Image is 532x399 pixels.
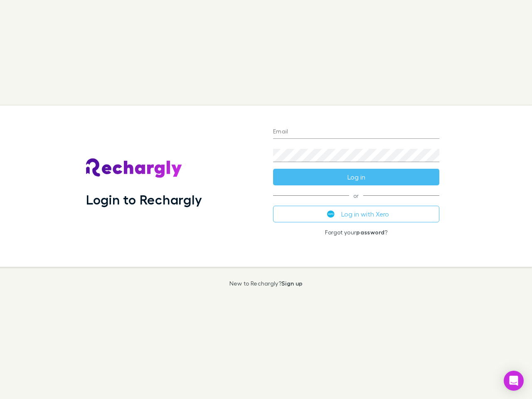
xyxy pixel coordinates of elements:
img: Xero's logo [327,210,335,218]
a: password [356,229,384,236]
p: Forgot your ? [273,229,439,236]
p: New to Rechargly? [229,280,303,287]
h1: Login to Rechargly [86,192,202,207]
img: Rechargly's Logo [86,158,182,178]
button: Log in with Xero [273,206,439,222]
span: or [273,195,439,196]
button: Log in [273,169,439,185]
div: Open Intercom Messenger [504,371,524,391]
a: Sign up [281,280,303,287]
